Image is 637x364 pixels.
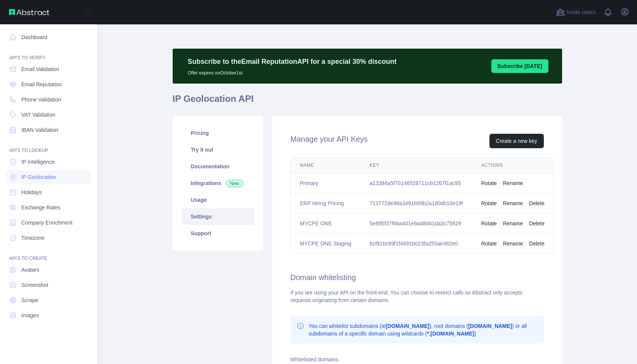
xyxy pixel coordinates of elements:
span: IP Geolocation [21,173,56,181]
td: a13384a5f70146528711cb1267f1ac95 [361,173,472,193]
button: Rename [503,240,523,247]
button: Rotate [481,179,497,187]
div: API'S TO VERIFY [6,46,91,61]
a: Dashboard [6,30,91,44]
button: Rotate [481,199,497,207]
a: Avatars [6,263,91,277]
button: Create a new key [489,134,544,148]
a: Exchange Rates [6,201,91,214]
th: Actions [472,158,554,173]
span: New [226,180,243,187]
p: You can whitelist subdomains (ie ), root domains ( ) or all subdomains of a specific domain using... [309,322,538,337]
b: [DOMAIN_NAME] [468,323,512,329]
div: API'S TO CREATE [6,246,91,261]
a: Holidays [6,185,91,199]
button: Rename [503,179,523,187]
span: Avatars [21,266,39,274]
h2: Domain whitelisting [291,272,544,283]
th: Key [361,158,472,173]
span: Email Reputation [21,81,62,88]
label: Whitelisted domains: [291,356,340,362]
span: Invite users [567,8,596,17]
a: Timezone [6,231,91,245]
h2: Manage your API Keys [291,134,368,148]
td: bcf91bc69f1f4681b023fa255ae382e0 [361,234,472,254]
td: 713772de98a3491b99b2a180db10e19f [361,193,472,214]
h1: IP Geolocation API [173,93,562,111]
a: Documentation [182,158,254,175]
span: Scrape [21,296,38,304]
span: Email Validation [21,65,59,73]
td: 5e895f37f6ba401e9ad8d41da3c75929 [361,214,472,234]
img: Abstract API [9,9,49,15]
button: Delete [529,220,544,227]
button: Rename [503,199,523,207]
button: Delete [529,199,544,207]
a: Integrations New [182,175,254,191]
button: Rotate [481,240,497,247]
td: Primary [291,173,361,193]
span: Timezone [21,234,44,242]
div: If you are using your API on the front-end. You can choose to restrict calls so Abstract only acc... [291,289,544,304]
div: API'S TO LOOKUP [6,138,91,154]
a: Try it out [182,141,254,158]
a: VAT Validation [6,108,91,122]
span: IP Intelligence [21,158,55,166]
a: Support [182,225,254,242]
b: [DOMAIN_NAME] [386,323,429,329]
span: Holidays [21,188,42,196]
p: Subscribe to the Email Reputation API for a special 30 % discount [188,56,397,67]
a: Screenshot [6,278,91,292]
a: IP Intelligence [6,155,91,169]
a: Email Reputation [6,78,91,91]
a: IBAN Validation [6,123,91,137]
td: MYCPE ONE [291,214,361,234]
a: Email Validation [6,62,91,76]
th: Name [291,158,361,173]
button: Rotate [481,220,497,227]
span: Exchange Rates [21,204,60,211]
a: Usage [182,191,254,208]
a: Scrape [6,293,91,307]
a: IP Geolocation [6,170,91,184]
b: *.[DOMAIN_NAME] [427,331,474,337]
td: MYCPE ONE Staging [291,234,361,254]
span: VAT Validation [21,111,55,119]
a: Settings [182,208,254,225]
button: Subscribe [DATE] [491,59,548,73]
span: Screenshot [21,281,48,289]
a: Images [6,309,91,322]
span: Company Enrichment [21,219,73,226]
td: ERP Hiring Pricing [291,193,361,214]
button: Delete [529,240,544,247]
a: Pricing [182,125,254,141]
span: Images [21,312,39,319]
button: Rename [503,220,523,227]
a: Company Enrichment [6,216,91,229]
a: Phone Validation [6,93,91,106]
span: IBAN Validation [21,126,58,134]
span: Phone Validation [21,96,61,103]
button: Invite users [554,6,597,18]
p: Offer expires on October 1st. [188,67,397,76]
